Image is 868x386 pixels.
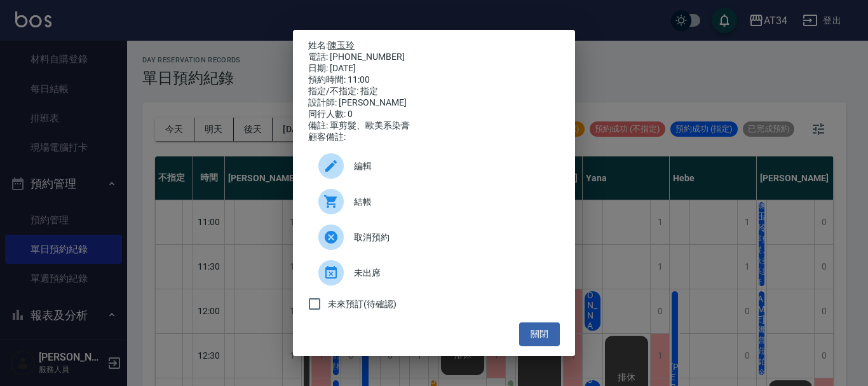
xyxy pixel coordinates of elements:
div: 顧客備註: [308,132,560,143]
span: 未來預訂(待確認) [328,298,397,311]
div: 編輯 [308,148,560,184]
a: 結帳 [308,184,560,219]
div: 預約時間: 11:00 [308,74,560,86]
div: 指定/不指定: 指定 [308,86,560,97]
div: 取消預約 [308,219,560,255]
span: 編輯 [354,160,550,173]
div: 同行人數: 0 [308,109,560,120]
span: 取消預約 [354,231,550,244]
span: 未出席 [354,266,550,280]
p: 姓名: [308,40,560,52]
div: 未出席 [308,255,560,291]
div: 設計師: [PERSON_NAME] [308,97,560,109]
span: 結帳 [354,195,550,209]
a: 陳玉玲 [328,40,355,50]
div: 日期: [DATE] [308,63,560,74]
div: 備註: 單剪髮、歐美系染膏 [308,120,560,132]
div: 電話: [PHONE_NUMBER] [308,52,560,63]
button: 關閉 [519,322,560,346]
